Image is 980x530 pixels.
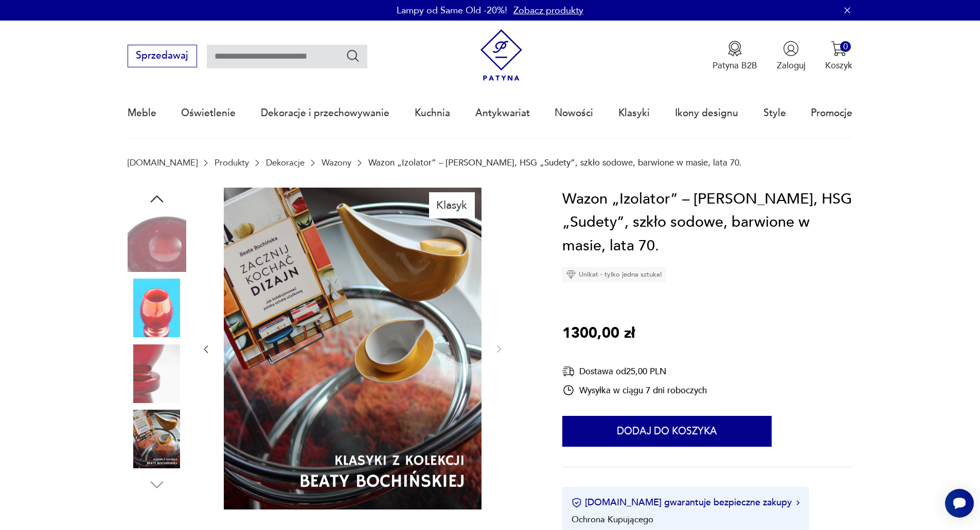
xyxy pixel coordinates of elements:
div: Unikat - tylko jedna sztuka! [562,267,666,282]
p: 1300,00 zł [562,322,635,345]
img: Ikona koszyka [831,41,847,57]
p: Patyna B2B [712,60,757,71]
img: Zdjęcie produktu Wazon „Izolator” – Zbigniew Horbowy, HSG „Sudety”, szkło sodowe, barwione w masi... [128,213,186,272]
a: Oświetlenie [181,89,236,137]
button: Szukaj [346,48,361,63]
p: Zaloguj [777,60,806,71]
button: Zaloguj [777,41,806,71]
a: Sprzedawaj [128,52,197,61]
img: Patyna - sklep z meblami i dekoracjami vintage [475,29,527,81]
div: 0 [840,41,851,52]
div: Klasyk [429,192,475,218]
button: Dodaj do koszyka [562,416,772,447]
a: Style [763,89,786,137]
a: Produkty [215,158,249,168]
img: Ikona certyfikatu [572,498,582,508]
button: 0Koszyk [825,41,852,71]
a: Dekoracje i przechowywanie [261,89,389,137]
img: Zdjęcie produktu Wazon „Izolator” – Zbigniew Horbowy, HSG „Sudety”, szkło sodowe, barwione w masi... [128,279,186,337]
div: Wysyłka w ciągu 7 dni roboczych [562,384,707,396]
img: Zdjęcie produktu Wazon „Izolator” – Zbigniew Horbowy, HSG „Sudety”, szkło sodowe, barwione w masi... [224,188,482,509]
a: Meble [128,89,156,137]
a: [DOMAIN_NAME] [128,158,198,168]
div: Dostawa od 25,00 PLN [562,365,707,378]
img: Ikona diamentu [566,270,576,279]
a: Nowości [555,89,593,137]
p: Koszyk [825,60,852,71]
iframe: Smartsupp widget button [945,489,974,518]
img: Ikonka użytkownika [783,41,799,57]
a: Zobacz produkty [513,4,583,17]
a: Antykwariat [475,89,530,137]
a: Dekoracje [266,158,305,168]
a: Kuchnia [415,89,450,137]
h1: Wazon „Izolator” – [PERSON_NAME], HSG „Sudety”, szkło sodowe, barwione w masie, lata 70. [562,188,852,258]
a: Ikona medaluPatyna B2B [712,41,757,71]
li: Ochrona Kupującego [572,514,653,525]
img: Zdjęcie produktu Wazon „Izolator” – Zbigniew Horbowy, HSG „Sudety”, szkło sodowe, barwione w masi... [128,344,186,403]
img: Ikona medalu [727,41,743,57]
button: [DOMAIN_NAME] gwarantuje bezpieczne zakupy [572,496,799,509]
a: Ikony designu [675,89,738,137]
p: Lampy od Same Old -20%! [397,4,507,17]
img: Ikona strzałki w prawo [796,500,799,505]
a: Promocje [811,89,852,137]
img: Ikona dostawy [562,365,575,378]
button: Patyna B2B [712,41,757,71]
button: Sprzedawaj [128,45,197,67]
img: Zdjęcie produktu Wazon „Izolator” – Zbigniew Horbowy, HSG „Sudety”, szkło sodowe, barwione w masi... [128,410,186,468]
a: Wazony [322,158,351,168]
a: Klasyki [618,89,650,137]
p: Wazon „Izolator” – [PERSON_NAME], HSG „Sudety”, szkło sodowe, barwione w masie, lata 70. [368,158,742,168]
